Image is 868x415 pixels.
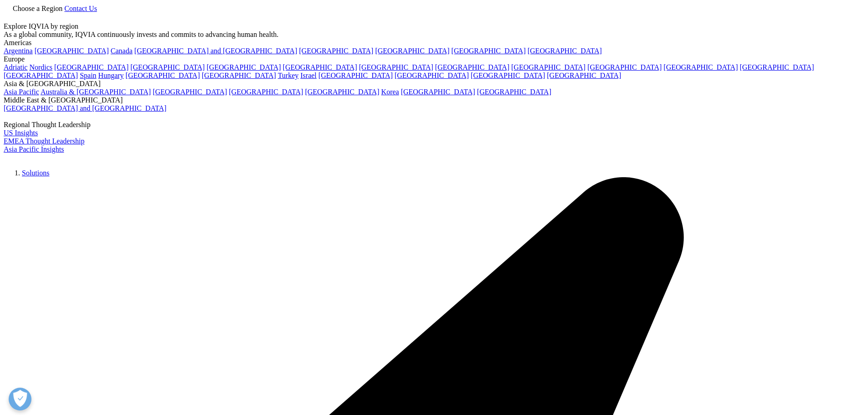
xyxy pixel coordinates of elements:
a: [GEOGRAPHIC_DATA] [528,47,602,55]
a: Asia Pacific Insights [4,145,64,153]
a: [GEOGRAPHIC_DATA] [283,63,357,71]
a: Argentina [4,47,33,55]
a: Spain [80,72,96,79]
a: [GEOGRAPHIC_DATA] [229,88,303,96]
a: Korea [381,88,399,96]
a: [GEOGRAPHIC_DATA] [435,63,509,71]
a: [GEOGRAPHIC_DATA] [54,63,128,71]
a: [GEOGRAPHIC_DATA] [202,72,276,79]
a: [GEOGRAPHIC_DATA] [477,88,551,96]
div: Europe [4,55,864,63]
a: Turkey [278,72,299,79]
a: Contact Us [64,5,97,12]
a: [GEOGRAPHIC_DATA] [130,63,205,71]
a: [GEOGRAPHIC_DATA] and [GEOGRAPHIC_DATA] [4,104,166,112]
div: Explore IQVIA by region [4,22,864,31]
div: Regional Thought Leadership [4,121,864,129]
a: [GEOGRAPHIC_DATA] [452,47,526,55]
a: [GEOGRAPHIC_DATA] [299,47,373,55]
div: Asia & [GEOGRAPHIC_DATA] [4,80,864,88]
a: [GEOGRAPHIC_DATA] [663,63,738,71]
a: [GEOGRAPHIC_DATA] [587,63,662,71]
a: [GEOGRAPHIC_DATA] [153,88,227,96]
a: Solutions [22,169,49,177]
a: [GEOGRAPHIC_DATA] [318,72,393,79]
a: [GEOGRAPHIC_DATA] [206,63,281,71]
div: Americas [4,39,864,47]
a: [GEOGRAPHIC_DATA] [395,72,469,79]
a: [GEOGRAPHIC_DATA] [4,72,78,79]
a: [GEOGRAPHIC_DATA] [359,63,433,71]
a: [GEOGRAPHIC_DATA] [375,47,449,55]
a: Hungary [98,72,124,79]
button: 優先設定センターを開く [9,388,31,410]
div: Middle East & [GEOGRAPHIC_DATA] [4,96,864,104]
a: [GEOGRAPHIC_DATA] [471,72,545,79]
a: [GEOGRAPHIC_DATA] and [GEOGRAPHIC_DATA] [134,47,297,55]
a: Canada [111,47,133,55]
a: Australia & [GEOGRAPHIC_DATA] [41,88,151,96]
a: Israel [300,72,317,79]
a: Adriatic [4,63,27,71]
a: [GEOGRAPHIC_DATA] [740,63,814,71]
a: [GEOGRAPHIC_DATA] [547,72,621,79]
a: [GEOGRAPHIC_DATA] [35,47,109,55]
a: Asia Pacific [4,88,39,96]
a: [GEOGRAPHIC_DATA] [401,88,475,96]
a: [GEOGRAPHIC_DATA] [511,63,586,71]
span: Choose a Region [13,5,62,12]
div: As a global community, IQVIA continuously invests and commits to advancing human health. [4,31,864,39]
a: Nordics [29,63,52,71]
a: [GEOGRAPHIC_DATA] [126,72,200,79]
a: [GEOGRAPHIC_DATA] [305,88,379,96]
a: EMEA Thought Leadership [4,137,84,145]
a: US Insights [4,129,38,137]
